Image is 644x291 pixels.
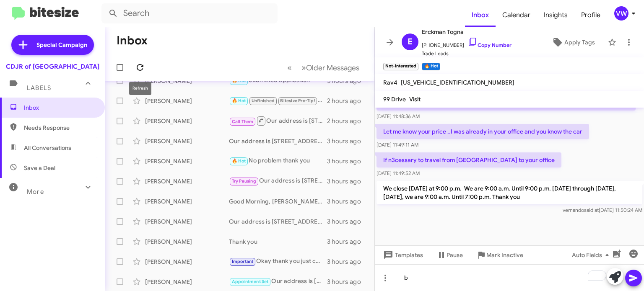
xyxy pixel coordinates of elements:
div: 3 hours ago [327,197,368,206]
span: Apply Tags [564,35,595,50]
button: Pause [430,247,470,263]
span: 🔥 Hot [232,98,246,103]
div: Our address is [STREET_ADDRESS][US_STATE]. When you get here, don't forget to ask for Dr. V. [229,96,327,106]
span: Try Pausing [232,178,256,184]
a: Calendar [496,3,537,27]
a: Profile [574,3,607,27]
button: Previous [282,59,297,76]
div: Our address is [STREET_ADDRESS][US_STATE] don't forget to ask for Dr V when you get here [229,137,327,145]
div: 3 hours ago [327,157,368,165]
a: Copy Number [467,42,512,48]
span: Mark Inactive [486,247,523,263]
span: Visit [409,95,421,103]
span: said at [584,207,599,213]
span: Call Them [232,119,254,124]
div: No problem thank you [229,156,327,166]
div: 3 hours ago [327,137,368,145]
div: 5 hours ago [327,77,368,85]
button: Auto Fields [565,247,619,263]
span: More [27,188,44,196]
button: vw [607,6,635,21]
div: 3 hours ago [327,237,368,246]
div: Submitted application [229,76,327,85]
div: 3 hours ago [327,217,368,226]
a: Inbox [465,3,496,27]
span: Pause [447,247,463,263]
span: Save a Deal [24,164,55,172]
button: Next [296,59,364,76]
a: Insights [537,3,574,27]
div: [PERSON_NAME] [145,278,229,286]
div: [PERSON_NAME] [145,97,229,105]
button: Mark Inactive [470,247,530,263]
span: [US_VEHICLE_IDENTIFICATION_NUMBER] [401,79,514,86]
span: Labels [27,84,51,92]
span: Bitesize Pro-Tip! [280,98,315,103]
div: [PERSON_NAME] [145,258,229,266]
span: Appointment Set [232,279,269,284]
div: [PERSON_NAME] [145,137,229,145]
span: E [408,35,413,49]
span: All Conversations [24,144,71,152]
button: Templates [375,247,430,263]
span: Erckman Togna [422,27,512,37]
div: [PERSON_NAME] [145,157,229,165]
p: If n3cessary to travel from [GEOGRAPHIC_DATA] to your office [377,152,561,167]
nav: Page navigation example [283,59,364,76]
span: Important [232,259,254,264]
small: Not-Interested [383,63,418,70]
div: To enrich screen reader interactions, please activate Accessibility in Grammarly extension settings [375,264,644,291]
input: Search [101,3,278,23]
div: Refresh [129,82,151,95]
span: 99 Drive [383,95,406,103]
div: Our address is [STREET_ADDRESS][US_STATE]. Thank you, don't forget to ask for Dr. V when you get ... [229,176,327,186]
span: Auto Fields [572,247,612,263]
span: Trade Leads [422,49,512,58]
div: CDJR of [GEOGRAPHIC_DATA] [6,62,99,71]
div: 3 hours ago [327,258,368,266]
div: [PERSON_NAME] [145,177,229,185]
span: » [301,62,306,73]
span: Needs Response [24,124,95,132]
span: Older Messages [306,63,359,72]
div: 3 hours ago [327,278,368,286]
div: [PERSON_NAME] [145,217,229,226]
small: 🔥 Hot [422,63,440,70]
span: Unfinished [252,98,275,103]
span: [DATE] 11:49:52 AM [377,170,420,176]
div: Thank you [229,237,327,246]
span: « [287,62,292,73]
div: [PERSON_NAME] [145,237,229,246]
div: 2 hours ago [327,117,368,125]
div: [PERSON_NAME] [145,197,229,206]
p: Let me know your price ..I was already in your office and you know the car [377,124,589,139]
div: [PERSON_NAME] [145,117,229,125]
p: We close [DATE] at 9:00 p.m. We are 9:00 a.m. Until 9:00 p.m. [DATE] through [DATE], [DATE], we a... [377,181,642,204]
div: Good Morning, [PERSON_NAME]. Thank you for your inquiry. Are you available to stop by either [DAT... [229,197,327,206]
a: Special Campaign [11,35,94,55]
span: [DATE] 11:48:36 AM [377,113,420,119]
h1: Inbox [117,34,148,47]
span: Inbox [24,103,95,112]
span: [PHONE_NUMBER] [422,37,512,49]
span: Rav4 [383,79,397,86]
div: vw [614,6,628,21]
div: Okay thank you just checking to see why [229,257,327,266]
div: Our address is [STREET_ADDRESS][US_STATE]. Don't forget to ask for Dr. V. when you get here [229,116,327,126]
div: 3 hours ago [327,177,368,185]
span: [DATE] 11:49:11 AM [377,142,418,148]
div: [PERSON_NAME] [145,77,229,85]
button: Apply Tags [542,35,604,50]
span: Special Campaign [36,41,87,49]
div: Our address is [STREET_ADDRESS][US_STATE]. Ask for Dr. V when you get here [229,217,327,226]
span: vernando [DATE] 11:50:24 AM [563,207,642,213]
div: 2 hours ago [327,97,368,105]
span: Templates [382,247,423,263]
div: Our address is [STREET_ADDRESS][US_STATE] [229,277,327,286]
span: 🔥 Hot [232,158,246,164]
